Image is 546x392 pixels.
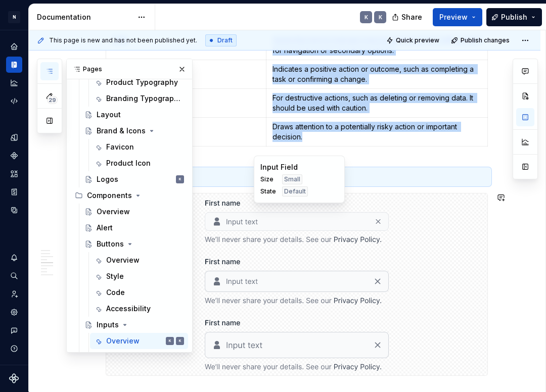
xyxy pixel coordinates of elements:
div: Components [71,187,188,204]
div: K [169,336,171,346]
a: Style [90,268,188,284]
p: Indicates a positive action or outcome, such as completing a task or confirming a change. [272,64,481,84]
div: Style [106,271,124,281]
a: Settings [6,304,22,320]
div: K [365,13,368,21]
div: Accessibility [106,304,151,314]
span: State [260,187,276,195]
span: Quick preview [396,36,439,44]
a: Components [6,148,22,164]
div: K [379,13,382,21]
a: Data sources [6,202,22,218]
span: 29 [47,96,58,104]
div: Overview [106,336,140,346]
a: Product Typography [90,74,188,90]
button: Contact support [6,322,22,338]
p: For destructive actions, such as deleting or removing data. It should be used with caution. [272,93,481,113]
a: Layout [80,107,188,123]
a: Inputs [80,317,188,333]
span: Share [401,12,422,22]
a: Home [6,38,22,55]
a: Invite team [6,286,22,302]
a: Storybook stories [6,184,22,200]
div: Favicon [106,142,134,152]
button: Publish [486,8,542,26]
button: Share [387,8,429,26]
span: Preview [439,12,468,22]
div: Branding Typography [106,93,182,104]
a: Accessibility [90,301,188,317]
a: Assets [6,166,22,182]
a: Product Icon [90,155,188,171]
span: Default [284,187,306,195]
a: Buttons [80,236,188,252]
div: Layout [97,110,121,120]
div: Pages [67,59,192,79]
button: Notifications [6,250,22,266]
span: Publish [501,12,527,22]
div: Inputs [97,320,119,330]
a: LogosK [80,171,188,187]
svg: Supernova Logo [9,373,19,383]
a: Overview [90,252,188,268]
a: Branding Typography [90,90,188,107]
button: Publish changes [448,33,514,47]
div: N [8,11,20,23]
div: Brand & Icons [97,126,146,136]
div: K [179,174,181,184]
a: Analytics [6,75,22,91]
a: Favicon [90,139,188,155]
a: Code [90,284,188,301]
div: Overview [97,207,130,217]
div: Components [87,190,132,201]
a: Documentation [6,57,22,73]
p: Draws attention to a potentially risky action or important decision. [272,122,481,142]
a: OverviewKK [90,333,188,349]
button: Preview [433,8,482,26]
span: Publish changes [461,36,510,44]
span: This page is new and has not been published yet. [49,36,197,44]
div: Input Field [260,162,338,172]
div: Overview [106,255,140,265]
div: Code [106,287,125,298]
a: Code automation [6,93,22,109]
span: Small [284,175,300,183]
button: Quick preview [383,33,444,47]
div: Logos [97,174,118,184]
button: Search ⌘K [6,268,22,284]
div: Buttons [97,239,124,249]
div: Documentation [37,12,132,22]
div: Product Icon [106,158,151,168]
h2: Size [106,169,488,185]
a: Overview [80,204,188,220]
a: Style [90,349,188,365]
div: K [179,336,181,346]
button: N [2,6,26,28]
a: Design tokens [6,129,22,145]
div: Alert [97,223,113,233]
span: Size [260,175,276,183]
span: Draft [217,36,233,44]
a: Brand & Icons [80,123,188,139]
div: Product Typography [106,77,178,87]
a: Alert [80,220,188,236]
